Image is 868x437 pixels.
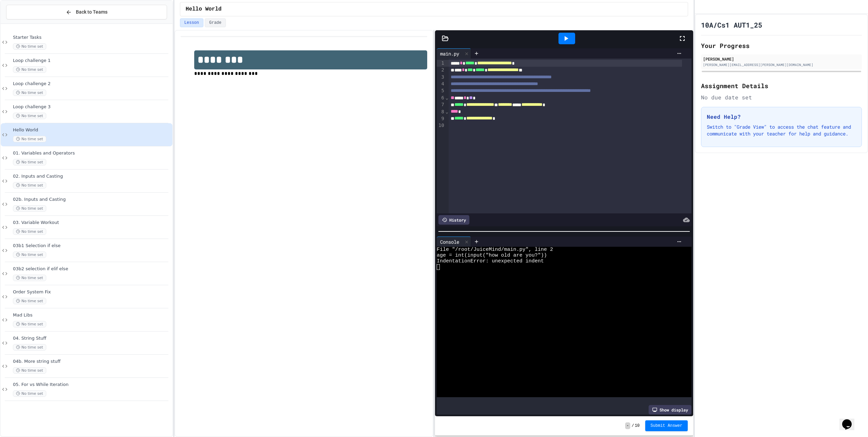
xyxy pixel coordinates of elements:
span: 04. String Stuff [13,336,171,341]
span: No time set [13,159,46,165]
span: Fold line [445,95,449,100]
div: 5 [437,87,445,94]
span: Fold line [445,109,449,114]
span: No time set [13,66,46,73]
span: No time set [13,275,46,281]
div: Show display [649,405,691,415]
span: No time set [13,90,46,96]
div: No due date set [701,93,862,101]
span: 04b. More string stuff [13,359,171,365]
span: No time set [13,43,46,50]
span: No time set [13,136,46,142]
span: 02. Inputs and Casting [13,174,171,179]
div: 9 [437,115,445,122]
span: Hello World [186,5,222,13]
span: 05. For vs While Iteration [13,382,171,388]
span: No time set [13,298,46,304]
div: 2 [437,67,445,74]
span: 01. Variables and Operators [13,150,171,156]
span: IndentationError: unexpected indent [437,258,544,264]
span: 03b1 Selection if else [13,243,171,249]
div: main.py [437,48,471,59]
span: Mad Libs [13,312,171,318]
div: main.py [437,50,463,57]
span: No time set [13,182,46,189]
div: 3 [437,74,445,81]
span: / [632,423,634,428]
span: Starter Tasks [13,35,171,41]
span: No time set [13,367,46,374]
div: 6 [437,95,445,101]
div: 7 [437,101,445,108]
div: 8 [437,109,445,115]
span: 03b2 selection if elif else [13,266,171,272]
span: Loop challenge 3 [13,104,171,110]
span: Loop challenge 1 [13,58,171,64]
div: Console [437,238,463,245]
span: age = int(input("how old are you?")) [437,253,547,258]
div: 1 [437,60,445,67]
span: 03. Variable Workout [13,220,171,226]
span: 02b. Inputs and Casting [13,197,171,203]
h1: 10A/Cs1 AUT1_25 [701,20,762,30]
button: Back to Teams [6,5,167,19]
span: No time set [13,252,46,258]
span: Hello World [13,127,171,133]
div: 10 [437,122,445,129]
button: Submit Answer [645,420,688,431]
iframe: chat widget [839,410,861,430]
span: Back to Teams [76,9,107,16]
h2: Your Progress [701,41,862,50]
span: - [625,422,630,429]
span: Submit Answer [651,423,683,428]
span: 10 [635,423,639,428]
span: No time set [13,205,46,212]
span: No time set [13,344,46,351]
span: File "/root/JuiceMind/main.py", line 2 [437,247,553,253]
span: No time set [13,113,46,119]
div: [PERSON_NAME][EMAIL_ADDRESS][PERSON_NAME][DOMAIN_NAME] [703,62,860,67]
span: No time set [13,390,46,397]
div: History [438,215,469,225]
div: 4 [437,81,445,87]
span: No time set [13,228,46,235]
div: Console [437,237,471,247]
h3: Need Help? [707,113,856,121]
span: Loop challenge 2 [13,81,171,87]
span: No time set [13,321,46,327]
div: [PERSON_NAME] [703,56,860,62]
span: Order System Fix [13,289,171,295]
button: Grade [205,18,226,27]
button: Lesson [180,18,203,27]
p: Switch to "Grade View" to access the chat feature and communicate with your teacher for help and ... [707,124,856,137]
h2: Assignment Details [701,81,862,91]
